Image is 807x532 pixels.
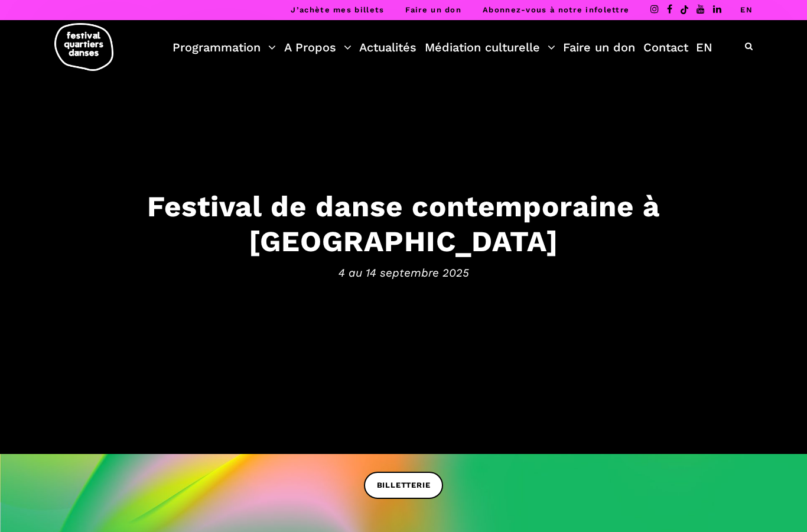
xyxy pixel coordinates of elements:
[740,5,753,14] a: EN
[54,23,113,71] img: logo-fqd-med
[284,37,352,57] a: A Propos
[425,37,555,57] a: Médiation culturelle
[696,37,712,57] a: EN
[37,264,770,282] span: 4 au 14 septembre 2025
[405,5,461,14] a: Faire un don
[563,37,635,57] a: Faire un don
[377,479,431,492] span: BILLETTERIE
[291,5,384,14] a: J’achète mes billets
[364,472,444,498] a: BILLETTERIE
[173,37,276,57] a: Programmation
[643,37,688,57] a: Contact
[483,5,629,14] a: Abonnez-vous à notre infolettre
[37,189,770,258] h3: Festival de danse contemporaine à [GEOGRAPHIC_DATA]
[359,37,416,57] a: Actualités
